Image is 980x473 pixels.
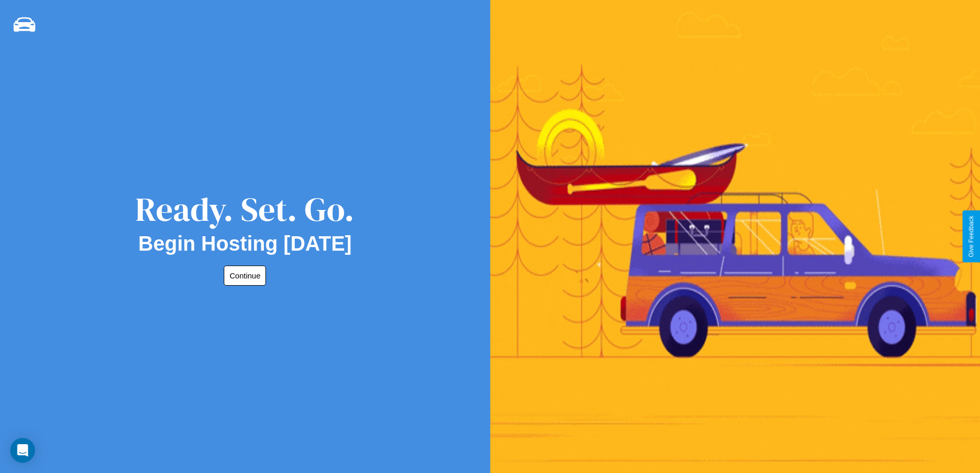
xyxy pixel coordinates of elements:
div: Open Intercom Messenger [10,438,35,463]
h2: Begin Hosting [DATE] [138,232,352,255]
button: Continue [224,266,266,286]
div: Give Feedback [968,216,975,257]
div: Ready. Set. Go. [135,186,354,232]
